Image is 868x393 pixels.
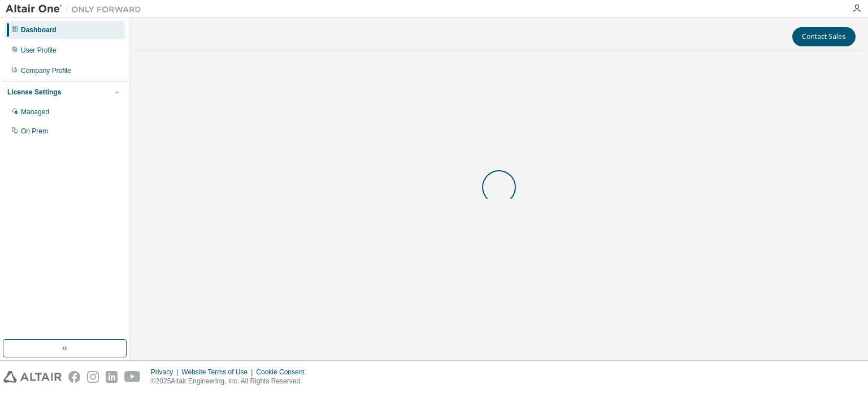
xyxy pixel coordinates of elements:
div: Cookie Consent [256,368,311,377]
img: Altair One [6,3,147,15]
div: Privacy [151,368,181,377]
div: Company Profile [21,66,71,75]
div: License Settings [7,88,61,97]
div: On Prem [21,127,48,136]
div: Managed [21,107,49,116]
img: linkedin.svg [106,371,118,383]
img: altair_logo.svg [3,371,62,383]
img: facebook.svg [68,371,80,383]
button: Contact Sales [792,27,856,46]
div: User Profile [21,46,57,55]
div: Dashboard [21,25,57,34]
img: youtube.svg [124,371,141,383]
div: Website Terms of Use [181,368,256,377]
img: instagram.svg [87,371,99,383]
p: © 2025 Altair Engineering, Inc. All Rights Reserved. [151,377,311,386]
